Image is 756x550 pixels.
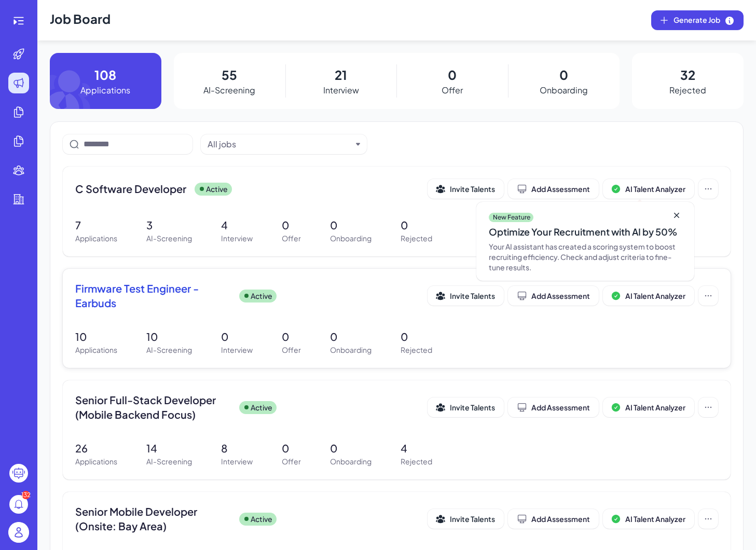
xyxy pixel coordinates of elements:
p: 0 [559,65,568,84]
p: 0 [330,441,372,456]
span: AI Talent Analyzer [625,514,685,524]
span: AI Talent Analyzer [625,184,685,194]
p: Interview [221,233,253,244]
p: Onboarding [330,233,372,244]
p: Rejected [401,345,432,355]
p: Active [251,514,272,525]
p: Offer [282,233,301,244]
p: AI-Screening [146,233,192,244]
div: Add Assessment [517,184,590,194]
img: user_logo.png [8,522,29,543]
p: Interview [221,345,253,355]
p: Offer [282,456,301,467]
p: Onboarding [540,84,588,97]
button: Invite Talents [428,397,504,417]
p: 0 [401,217,432,233]
p: 21 [335,65,347,84]
p: Offer [442,84,463,97]
p: Interview [221,456,253,467]
button: Invite Talents [428,179,504,199]
div: 132 [22,491,30,499]
p: 0 [330,329,372,345]
div: Add Assessment [517,514,590,524]
p: Rejected [669,84,706,97]
span: AI Talent Analyzer [625,291,685,300]
p: Rejected [401,233,432,244]
button: Add Assessment [508,286,599,306]
p: New Feature [493,213,530,222]
p: Active [251,402,272,413]
button: Add Assessment [508,397,599,417]
p: Rejected [401,456,432,467]
button: AI Talent Analyzer [603,397,694,417]
button: AI Talent Analyzer [603,179,694,199]
button: Invite Talents [428,286,504,306]
p: 3 [146,217,192,233]
span: Invite Talents [450,403,495,412]
p: 8 [221,441,253,456]
p: Onboarding [330,456,372,467]
p: Applications [75,456,117,467]
button: Add Assessment [508,179,599,199]
p: Applications [75,345,117,355]
p: Onboarding [330,345,372,355]
div: Add Assessment [517,291,590,301]
span: Generate Job [673,15,735,26]
p: AI-Screening [146,345,192,355]
span: Invite Talents [450,291,495,300]
p: 10 [146,329,192,345]
p: Active [206,184,228,195]
p: Active [251,291,272,301]
p: 26 [75,441,117,456]
p: 32 [680,65,695,84]
p: 0 [448,65,457,84]
span: Invite Talents [450,514,495,524]
p: 4 [221,217,253,233]
div: Add Assessment [517,402,590,412]
p: 7 [75,217,117,233]
p: 55 [222,65,237,84]
button: Invite Talents [428,509,504,529]
p: 0 [282,441,301,456]
p: Applications [75,233,117,244]
p: 0 [401,329,432,345]
button: All jobs [208,138,352,150]
span: AI Talent Analyzer [625,403,685,412]
span: Senior Mobile Developer (Onsite: Bay Area) [75,504,231,533]
p: AI-Screening [203,84,255,97]
p: 0 [330,217,372,233]
span: Senior Full-Stack Developer (Mobile Backend Focus) [75,393,231,422]
div: Your AI assistant has created a scoring system to boost recruiting efficiency. Check and adjust c... [489,241,682,272]
span: Firmware Test Engineer - Earbuds [75,281,231,310]
p: 0 [282,217,301,233]
button: AI Talent Analyzer [603,286,694,306]
div: All jobs [208,138,236,150]
p: AI-Screening [146,456,192,467]
p: 0 [282,329,301,345]
p: 10 [75,329,117,345]
div: Optimize Your Recruitment with AI by 50% [489,225,682,239]
p: Offer [282,345,301,355]
button: Generate Job [651,10,744,30]
button: AI Talent Analyzer [603,509,694,529]
span: Invite Talents [450,184,495,194]
p: 4 [401,441,432,456]
span: C Software Developer [75,182,186,196]
button: Add Assessment [508,509,599,529]
p: 14 [146,441,192,456]
p: Interview [323,84,359,97]
p: 0 [221,329,253,345]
